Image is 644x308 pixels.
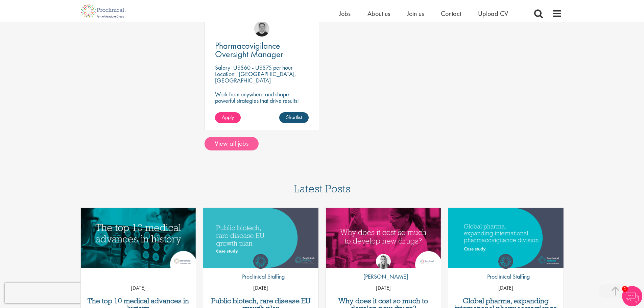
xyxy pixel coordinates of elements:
p: Work from anywhere and shape powerful strategies that drive results! Enjoy the freedom of remote ... [215,91,309,117]
p: US$60 - US$75 per hour [233,64,292,71]
a: Link to a post [203,208,318,268]
span: Location: [215,70,236,78]
a: Hannah Burke [PERSON_NAME] [358,254,408,284]
p: [DATE] [81,284,196,292]
a: Pharmacovigilance Oversight Manager [215,42,309,58]
span: Apply [222,114,234,121]
p: [DATE] [448,284,564,292]
h3: Latest Posts [294,183,351,199]
span: Salary [215,64,230,71]
img: Proclinical Staffing [498,254,513,269]
a: Link to a post [448,208,564,268]
a: Link to a post [326,208,441,268]
img: Public biotech, rare disease EU growth plan thumbnail [203,208,318,268]
a: Shortlist [279,112,309,123]
span: Pharmacovigilance Oversight Manager [215,40,283,60]
img: Proclinical Staffing [253,254,268,269]
a: View all jobs [205,137,259,150]
a: Apply [215,112,241,123]
a: Proclinical Staffing Proclinical Staffing [482,254,530,284]
a: Jobs [339,9,351,18]
span: 1 [622,286,628,292]
a: Join us [407,9,424,18]
a: Proclinical Staffing Proclinical Staffing [237,254,285,284]
img: Bo Forsen [254,21,269,37]
a: About us [367,9,390,18]
p: [DATE] [203,284,318,292]
p: [GEOGRAPHIC_DATA], [GEOGRAPHIC_DATA] [215,70,296,84]
p: [DATE] [326,284,441,292]
img: Chatbot [622,286,642,306]
p: [PERSON_NAME] [358,272,408,281]
a: Link to a post [81,208,196,268]
a: Upload CV [478,9,508,18]
iframe: reCAPTCHA [5,283,91,303]
img: Top 10 medical advances in history [81,208,196,268]
a: Contact [441,9,461,18]
img: Cost of developing drugs [326,208,441,268]
p: Proclinical Staffing [482,272,530,281]
img: Hannah Burke [376,254,391,269]
p: Proclinical Staffing [237,272,285,281]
